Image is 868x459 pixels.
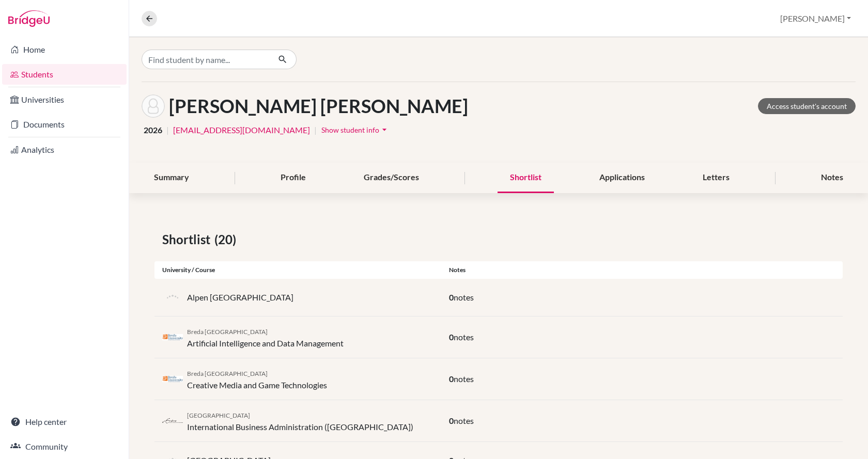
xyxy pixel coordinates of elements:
[2,411,127,432] a: Help center
[2,114,127,135] a: Documents
[187,370,268,377] span: Breda [GEOGRAPHIC_DATA]
[142,163,202,193] div: Summary
[187,408,413,433] div: International Business Administration ([GEOGRAPHIC_DATA])
[454,374,474,384] span: notes
[809,163,856,193] div: Notes
[449,292,454,302] span: 0
[154,265,441,275] div: University / Course
[449,416,454,425] span: 0
[187,291,293,304] p: Alpen [GEOGRAPHIC_DATA]
[166,124,169,136] span: |
[690,163,742,193] div: Letters
[498,163,554,193] div: Shortlist
[454,332,474,342] span: notes
[162,376,183,383] img: nl_nhtv_2jjh9578.png
[187,325,344,350] div: Artificial Intelligence and Data Management
[187,328,268,336] span: Breda [GEOGRAPHIC_DATA]
[214,230,240,249] span: (20)
[454,292,474,302] span: notes
[454,416,474,425] span: notes
[2,139,127,160] a: Analytics
[314,124,317,136] span: |
[379,124,390,135] i: arrow_drop_down
[169,95,468,117] h1: [PERSON_NAME] [PERSON_NAME]
[758,98,856,114] a: Access student's account
[776,9,856,28] button: [PERSON_NAME]
[2,436,127,457] a: Community
[321,122,390,138] button: Show student infoarrow_drop_down
[144,124,162,136] span: 2026
[351,163,431,193] div: Grades/Scores
[162,287,183,308] img: default-university-logo-42dd438d0b49c2174d4c41c49dcd67eec2da6d16b3a2f6d5de70cc347232e317.png
[587,163,657,193] div: Applications
[2,64,127,85] a: Students
[162,417,183,425] img: nl_eur_4vlv7oka.png
[268,163,318,193] div: Profile
[142,94,165,118] img: Levente István Szitás's avatar
[441,265,843,275] div: Notes
[162,334,183,341] img: nl_nhtv_2jjh9578.png
[2,39,127,60] a: Home
[449,374,454,384] span: 0
[8,10,50,27] img: Bridge-U
[187,367,327,391] div: Creative Media and Game Technologies
[187,411,250,419] span: [GEOGRAPHIC_DATA]
[162,230,214,249] span: Shortlist
[142,50,270,69] input: Find student by name...
[173,124,310,136] a: [EMAIL_ADDRESS][DOMAIN_NAME]
[449,332,454,342] span: 0
[2,89,127,110] a: Universities
[321,125,379,134] span: Show student info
